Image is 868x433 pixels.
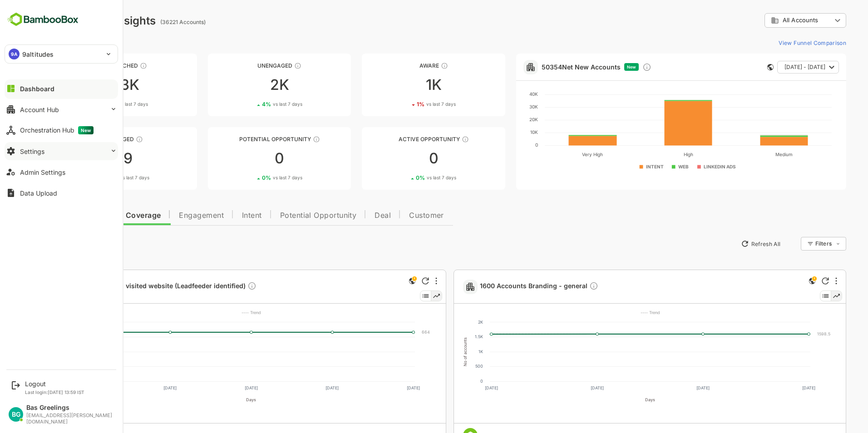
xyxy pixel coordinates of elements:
[498,129,506,135] text: 10K
[22,136,165,143] div: Engaged
[443,334,451,339] text: 1.5K
[281,136,288,143] div: These accounts are MQAs and can be passed on to Inside Sales
[409,62,416,69] div: These accounts have just entered the buying cycle and need further nurturing
[51,385,64,390] text: [DATE]
[375,276,386,288] div: This is a global insight. Segment selection is not applicable for this view
[613,397,623,402] text: Days
[330,54,473,116] a: AwareThese accounts have just entered the buying cycle and need further nurturing1K1%vs last 7 days
[430,136,437,143] div: These accounts have open opportunities which might be at any of the Sales Stages
[22,14,124,27] div: Dashboard Insights
[783,236,814,252] div: Filters
[176,151,320,166] div: 0
[444,364,451,369] text: 500
[5,79,118,98] button: Dashboard
[22,236,88,252] button: New Insights
[22,49,54,59] p: 9altitudes
[498,117,506,122] text: 20K
[31,338,36,367] text: No of accounts
[213,385,226,390] text: [DATE]
[384,174,424,181] div: 0 %
[743,35,814,50] button: View Funnel Comparison
[385,101,424,108] div: 1 %
[41,334,49,339] text: 600
[241,101,271,108] span: vs last 7 days
[210,212,230,219] span: Intent
[5,45,118,63] div: 9A9altitudes
[31,212,129,219] span: Data Quality and Coverage
[5,184,118,202] button: Data Upload
[87,101,116,108] span: vs last 7 days
[48,281,228,292] a: 664 Accounts visited website (Leadfeeder identified)Description not present
[22,54,165,116] a: UnreachedThese accounts have not been engaged with for a defined time period33K0%vs last 7 days
[804,277,805,285] div: More
[375,385,388,390] text: [DATE]
[785,331,799,336] text: 1598.5
[20,126,94,134] div: Orchestration Hub
[665,385,678,390] text: [DATE]
[753,61,794,73] span: [DATE] - [DATE]
[176,127,320,190] a: Potential OpportunityThese accounts are MQAs and can be passed on to Inside Sales00%vs last 7 days
[447,349,451,354] text: 1K
[330,62,473,69] div: Aware
[210,310,229,315] text: ---- Trend
[248,212,325,219] span: Potential Opportunity
[595,64,604,69] span: New
[78,126,94,134] span: New
[651,152,661,157] text: High
[395,101,424,108] span: vs last 7 days
[76,101,116,108] div: 0 %
[735,64,742,70] div: This card does not support filter and segments
[446,320,451,325] text: 2K
[215,397,225,402] text: Days
[557,281,567,292] div: Description not present
[431,338,436,367] text: No of accounts
[20,106,59,113] div: Account Hub
[20,85,54,93] div: Dashboard
[104,136,111,143] div: These accounts are warm, further nurturing would qualify them to MQAs
[608,310,628,315] text: ---- Trend
[770,385,784,390] text: [DATE]
[41,364,49,369] text: 200
[330,151,473,166] div: 0
[132,385,145,390] text: [DATE]
[739,16,800,25] div: All Accounts
[20,148,44,155] div: Settings
[390,277,397,285] div: Refresh
[743,152,760,157] text: Medium
[404,277,405,285] div: More
[377,212,412,219] span: Customer
[330,136,473,143] div: Active Opportunity
[74,174,118,181] div: 27 %
[503,142,506,148] text: 0
[498,104,506,109] text: 30K
[147,212,192,219] span: Engagement
[108,62,115,69] div: These accounts have not been engaged with for a defined time period
[20,168,65,176] div: Admin Settings
[775,276,786,288] div: This is a global insight. Segment selection is not applicable for this view
[9,49,20,59] div: 9A
[705,236,753,251] button: Refresh All
[5,121,118,139] button: Orchestration HubNew
[550,152,571,157] text: Very High
[5,11,81,28] img: BambooboxFullLogoMark.5f36c76dfaba33ec1ec1367b70bb1252.svg
[453,385,466,390] text: [DATE]
[498,91,506,97] text: 40K
[330,78,473,92] div: 1K
[176,136,320,143] div: Potential Opportunity
[22,127,165,190] a: EngagedThese accounts are warm, further nurturing would qualify them to MQAs1927%vs last 7 days
[510,63,589,71] a: 50354Net New Accounts
[330,127,473,190] a: Active OpportunityThese accounts have open opportunities which might be at any of the Sales Stage...
[5,142,118,160] button: Settings
[559,385,572,390] text: [DATE]
[88,174,118,181] span: vs last 7 days
[22,151,165,166] div: 19
[448,281,567,292] span: 1600 Accounts Branding - general
[176,54,320,116] a: UnengagedThese accounts have not shown enough engagement and need nurturing2K4%vs last 7 days
[5,163,118,181] button: Admin Settings
[395,174,424,181] span: vs last 7 days
[611,63,620,72] div: Discover new ICP-fit accounts showing engagement — via intent surges, anonymous website visits, L...
[745,61,807,74] button: [DATE] - [DATE]
[25,389,84,395] p: Last login: [DATE] 13:59 IST
[784,240,800,247] div: Filters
